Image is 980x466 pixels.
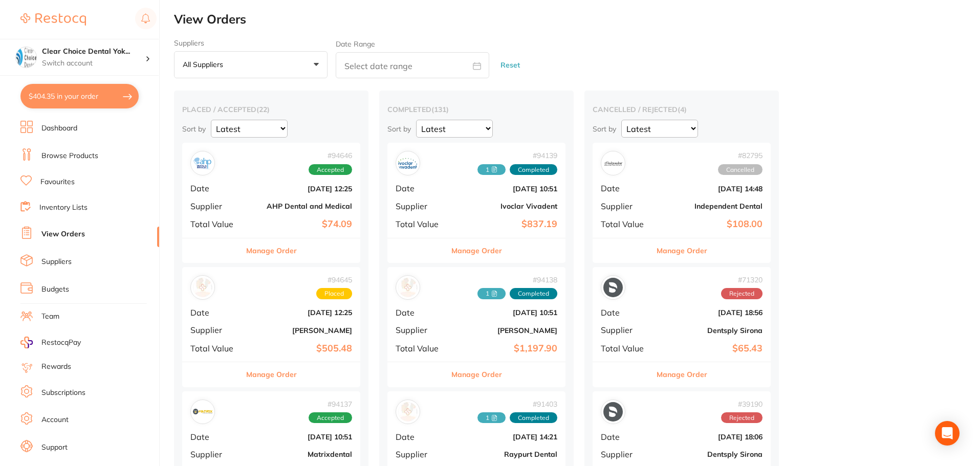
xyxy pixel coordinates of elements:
[510,412,557,424] span: Completed
[309,151,352,160] span: # 94646
[190,219,242,229] span: Total Value
[660,219,763,230] b: $108.00
[250,219,352,230] b: $74.09
[20,337,81,348] a: RestocqPay
[396,432,447,441] span: Date
[20,8,86,31] a: Restocq Logo
[316,288,352,299] span: Placed
[935,421,960,446] div: Open Intercom Messenger
[316,276,352,284] span: # 94645
[603,278,623,297] img: Dentsply Sirona
[41,362,71,372] a: Rewards
[396,202,447,211] span: Supplier
[246,238,297,263] button: Manage Order
[336,40,375,48] label: Date Range
[190,450,242,459] span: Supplier
[601,432,652,441] span: Date
[721,400,763,408] span: # 39190
[396,184,447,193] span: Date
[398,278,418,297] img: Henry Schein Halas
[250,326,352,335] b: [PERSON_NAME]
[174,39,328,47] label: Suppliers
[601,219,652,229] span: Total Value
[510,164,557,175] span: Completed
[246,362,297,387] button: Manage Order
[190,344,242,353] span: Total Value
[721,276,763,284] span: # 71320
[398,402,418,421] img: Raypurt Dental
[190,325,242,335] span: Supplier
[601,325,652,335] span: Supplier
[182,105,360,114] h2: placed / accepted ( 22 )
[174,51,328,79] button: All suppliers
[41,229,85,239] a: View Orders
[41,415,69,425] a: Account
[336,52,489,78] input: Select date range
[183,60,227,69] p: All suppliers
[396,308,447,317] span: Date
[309,164,352,175] span: Accepted
[660,433,763,441] b: [DATE] 18:06
[603,153,623,173] img: Independent Dental
[660,326,763,335] b: Dentsply Sirona
[39,203,88,213] a: Inventory Lists
[660,185,763,193] b: [DATE] 14:48
[387,105,565,114] h2: completed ( 131 )
[387,124,411,134] p: Sort by
[593,124,616,134] p: Sort by
[398,153,418,173] img: Ivoclar Vivadent
[718,164,763,175] span: Cancelled
[309,412,352,424] span: Accepted
[451,362,502,387] button: Manage Order
[41,338,81,348] span: RestocqPay
[718,151,763,160] span: # 82795
[477,276,557,284] span: # 94138
[41,388,85,398] a: Subscriptions
[16,47,36,68] img: Clear Choice Dental Yokine
[601,202,652,211] span: Supplier
[477,412,506,424] span: Received
[20,84,139,108] button: $404.35 in your order
[455,202,557,210] b: Ivoclar Vivadent
[250,433,352,441] b: [DATE] 10:51
[477,151,557,160] span: # 94139
[721,288,763,299] span: Rejected
[250,343,352,354] b: $505.48
[193,153,212,173] img: AHP Dental and Medical
[455,343,557,354] b: $1,197.90
[455,219,557,230] b: $837.19
[182,143,360,263] div: AHP Dental and Medical#94646AcceptedDate[DATE] 12:25SupplierAHP Dental and MedicalTotal Value$74....
[396,325,447,335] span: Supplier
[455,450,557,458] b: Raypurt Dental
[396,450,447,459] span: Supplier
[190,308,242,317] span: Date
[41,123,77,134] a: Dashboard
[190,432,242,441] span: Date
[510,288,557,299] span: Completed
[20,13,86,26] img: Restocq Logo
[396,344,447,353] span: Total Value
[42,47,145,57] h4: Clear Choice Dental Yokine
[721,412,763,424] span: Rejected
[250,185,352,193] b: [DATE] 12:25
[657,362,707,387] button: Manage Order
[601,308,652,317] span: Date
[193,402,212,421] img: Matrixdental
[42,58,145,69] p: Switch account
[477,400,557,408] span: # 91403
[41,151,98,161] a: Browse Products
[41,284,69,295] a: Budgets
[603,402,623,421] img: Dentsply Sirona
[455,326,557,335] b: [PERSON_NAME]
[396,219,447,229] span: Total Value
[660,202,763,210] b: Independent Dental
[174,12,980,27] h2: View Orders
[250,450,352,458] b: Matrixdental
[190,184,242,193] span: Date
[593,105,771,114] h2: cancelled / rejected ( 4 )
[455,308,557,317] b: [DATE] 10:51
[190,202,242,211] span: Supplier
[250,308,352,317] b: [DATE] 12:25
[660,308,763,317] b: [DATE] 18:56
[455,433,557,441] b: [DATE] 14:21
